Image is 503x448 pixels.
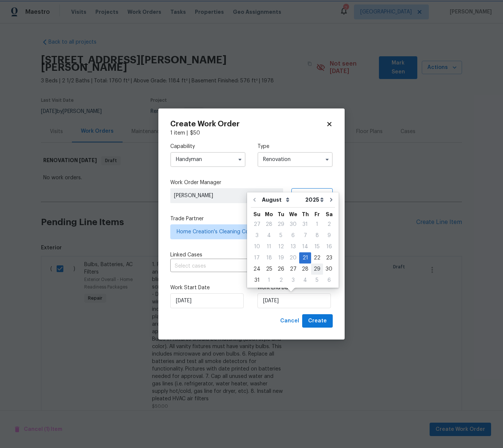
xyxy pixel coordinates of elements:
div: Tue Aug 26 2025 [275,264,287,275]
div: 18 [263,253,275,263]
span: Assign [298,192,316,199]
button: Go to next month [326,192,337,207]
span: Cancel [280,316,299,326]
abbr: Monday [265,212,273,217]
div: Sun Jul 27 2025 [251,219,263,230]
button: Create [302,314,333,328]
label: Work Order Manager [170,179,333,186]
div: 31 [251,275,263,285]
div: 3 [251,230,263,241]
select: Month [260,194,303,205]
div: Thu Aug 07 2025 [299,230,311,241]
div: 26 [275,264,287,274]
div: 30 [323,264,335,274]
div: 22 [311,253,323,263]
span: [PERSON_NAME] [174,192,279,199]
div: 19 [275,253,287,263]
div: 6 [323,275,335,285]
div: 3 [287,275,299,285]
button: Cancel [277,314,302,328]
div: 8 [311,230,323,241]
div: Wed Aug 20 2025 [287,252,299,264]
div: 14 [299,242,311,252]
div: Sat Aug 09 2025 [323,230,335,241]
div: 1 [263,275,275,285]
div: Tue Aug 12 2025 [275,241,287,252]
abbr: Sunday [253,212,260,217]
div: 17 [251,253,263,263]
div: Wed Sep 03 2025 [287,275,299,286]
div: 5 [311,275,323,285]
div: Fri Aug 15 2025 [311,241,323,252]
div: 12 [275,242,287,252]
div: Tue Aug 05 2025 [275,230,287,241]
div: Mon Aug 04 2025 [263,230,275,241]
div: Thu Aug 21 2025 [299,252,311,264]
div: Thu Aug 14 2025 [299,241,311,252]
div: Wed Aug 27 2025 [287,264,299,275]
div: Tue Sep 02 2025 [275,275,287,286]
div: Fri Aug 22 2025 [311,252,323,264]
abbr: Saturday [326,212,333,217]
div: 1 item | [170,129,333,137]
abbr: Wednesday [289,212,297,217]
span: Create [308,316,327,326]
div: 9 [323,230,335,241]
label: Trade Partner [170,215,333,223]
select: Year [303,194,326,205]
div: 13 [287,242,299,252]
div: 7 [299,230,311,241]
div: Thu Jul 31 2025 [299,219,311,230]
label: Type [257,143,333,150]
div: Sat Sep 06 2025 [323,275,335,286]
button: Show options [235,155,244,164]
div: 2 [275,275,287,285]
span: Linked Cases [170,251,202,259]
div: 27 [251,219,263,230]
div: 28 [263,219,275,230]
div: Fri Sep 05 2025 [311,275,323,286]
input: M/D/YYYY [170,293,244,308]
div: Sun Aug 17 2025 [251,252,263,264]
div: Mon Aug 18 2025 [263,252,275,264]
div: Thu Aug 28 2025 [299,264,311,275]
div: 27 [287,264,299,274]
input: Select cases [170,261,312,272]
button: Show options [323,155,332,164]
div: 11 [263,242,275,252]
div: Sun Aug 10 2025 [251,241,263,252]
div: 23 [323,253,335,263]
div: Sun Aug 31 2025 [251,275,263,286]
abbr: Thursday [302,212,309,217]
label: Work Start Date [170,284,246,291]
div: 30 [287,219,299,230]
div: Sat Aug 30 2025 [323,264,335,275]
div: 21 [299,253,311,263]
div: 31 [299,219,311,230]
button: Go to previous month [249,192,260,207]
label: Capability [170,143,246,150]
div: 6 [287,230,299,241]
div: Fri Aug 29 2025 [311,264,323,275]
div: 2 [323,219,335,230]
div: 1 [311,219,323,230]
abbr: Friday [314,212,320,217]
div: 29 [275,219,287,230]
div: 10 [251,242,263,252]
div: Tue Jul 29 2025 [275,219,287,230]
div: Tue Aug 19 2025 [275,252,287,264]
div: Wed Aug 06 2025 [287,230,299,241]
div: 4 [299,275,311,285]
div: 5 [275,230,287,241]
div: Wed Jul 30 2025 [287,219,299,230]
div: 15 [311,242,323,252]
div: Mon Jul 28 2025 [263,219,275,230]
div: Mon Aug 11 2025 [263,241,275,252]
div: Sat Aug 02 2025 [323,219,335,230]
div: 24 [251,264,263,274]
div: Fri Aug 08 2025 [311,230,323,241]
span: $ 50 [190,130,200,136]
div: 4 [263,230,275,241]
input: Select... [170,152,246,167]
div: Mon Aug 25 2025 [263,264,275,275]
